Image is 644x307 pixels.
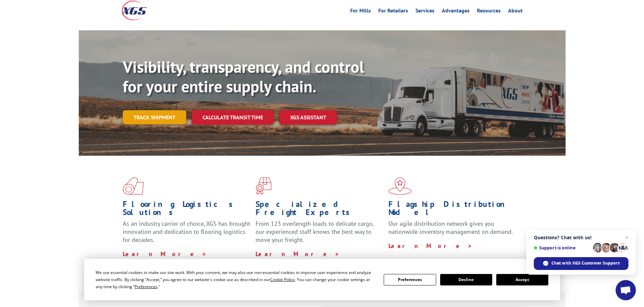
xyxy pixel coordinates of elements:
span: Our agile distribution network gives you nationwide inventory management on demand. [388,220,513,236]
a: Track shipment [123,110,186,124]
h1: Flooring Logistics Solutions [123,200,251,220]
h1: Flagship Distribution Model [388,200,516,220]
a: Calculate transit time [192,110,274,125]
a: XGS ASSISTANT [279,110,337,125]
a: Resources [477,8,501,16]
a: For Mills [350,8,371,16]
div: Open chat [616,280,636,300]
a: Advantages [442,8,470,16]
span: Preferences [135,284,158,289]
a: Learn More > [123,250,207,258]
b: Visibility, transparency, and control for your entire supply chain. [123,56,364,97]
div: Cookie Consent Prompt [84,259,560,300]
div: Chat with XGS Customer Support [534,257,628,270]
div: We use essential cookies to make our site work. With your consent, we may also use non-essential ... [96,269,376,290]
p: From 123 overlength loads to delicate cargo, our experienced staff knows the best way to move you... [256,220,383,250]
span: Chat with XGS Customer Support [551,260,620,266]
span: Cookie Policy [270,277,295,282]
a: For Retailers [378,8,408,16]
a: Learn More > [388,242,473,250]
img: xgs-icon-flagship-distribution-model-red [388,177,412,195]
h1: Specialized Freight Experts [256,200,383,220]
a: About [508,8,523,16]
img: xgs-icon-focused-on-flooring-red [256,177,271,195]
a: Services [415,8,434,16]
img: xgs-icon-total-supply-chain-intelligence-red [123,177,144,195]
span: Questions? Chat with us! [534,235,628,240]
button: Decline [440,274,492,285]
span: Close chat [623,234,631,242]
button: Preferences [384,274,436,285]
span: As an industry carrier of choice, XGS has brought innovation and dedication to flooring logistics... [123,220,250,244]
span: Support is online [534,245,591,250]
a: Learn More > [256,250,340,258]
button: Accept [496,274,548,285]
